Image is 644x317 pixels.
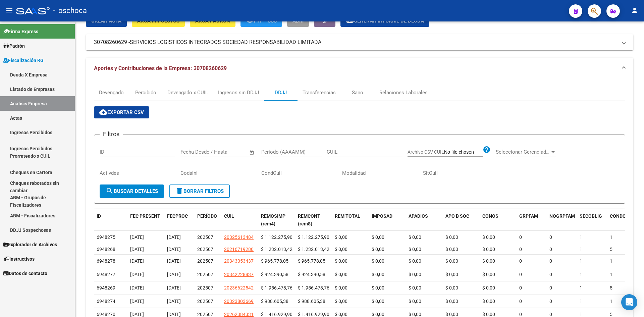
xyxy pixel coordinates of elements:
span: 0 [519,312,522,317]
span: 6948278 [97,258,115,264]
span: $ 1.232.013,42 [261,247,292,252]
mat-icon: menu [5,6,13,14]
span: $ 1.232.013,42 [298,247,329,252]
mat-icon: search [106,187,114,195]
span: 1 [580,234,582,240]
datatable-header-cell: SECOBLIG [577,209,607,231]
span: Archivo CSV CUIL [408,149,444,155]
span: $ 0,00 [372,247,384,252]
div: Percibido [135,89,156,96]
span: 0 [519,272,522,277]
mat-icon: cloud_download [99,108,107,116]
datatable-header-cell: FECPROC [164,209,195,231]
span: $ 0,00 [445,312,458,317]
span: REM TOTAL [335,213,360,219]
h3: Filtros [100,129,123,139]
span: 6948277 [97,272,115,277]
span: 1 [610,299,612,304]
span: 1 [580,285,582,290]
datatable-header-cell: REM TOTAL [332,209,369,231]
span: 202507 [197,272,213,277]
span: 1 [610,258,612,264]
span: - oschoca [53,3,87,18]
span: $ 0,00 [372,285,384,290]
span: 5 [610,312,612,317]
span: $ 965.778,05 [298,258,325,264]
span: SERVICIOS LOGISTICOS INTEGRADOS SOCIEDAD RESPONSABILIDAD LIMITADA [130,39,321,46]
span: Datos de contacto [3,270,47,277]
span: $ 0,00 [445,285,458,290]
span: FEC PRESENT [130,213,160,219]
span: 20323803669 [224,299,254,304]
datatable-header-cell: REMCONT (rem8) [295,209,332,231]
span: $ 1.416.929,90 [298,312,329,317]
span: 0 [549,312,552,317]
datatable-header-cell: CONOS [480,209,517,231]
span: FECPROC [167,213,188,219]
span: 0 [549,285,552,290]
div: Devengado [99,89,124,96]
span: REMCONT (rem8) [298,213,320,226]
span: GRPFAM [519,213,538,219]
span: 1 [580,272,582,277]
span: Crear Acta [91,18,121,24]
span: 6948275 [97,234,115,240]
span: 20236622542 [224,285,254,290]
span: Buscar Detalles [106,188,158,194]
span: $ 0,00 [445,272,458,277]
span: Seleccionar Gerenciador [496,149,550,155]
div: Devengado x CUIL [167,89,208,96]
span: $ 1.122.275,90 [261,234,292,240]
div: Transferencias [303,89,336,96]
span: 0 [549,247,552,252]
datatable-header-cell: PERÍODO [195,209,221,231]
span: IMPOSAD [372,213,392,219]
span: $ 0,00 [335,247,347,252]
span: $ 0,00 [482,234,495,240]
div: DDJJ [275,89,287,96]
span: $ 0,00 [482,285,495,290]
span: [DATE] [167,247,181,252]
span: $ 0,00 [335,234,347,240]
button: Exportar CSV [94,106,149,118]
span: Fiscalización RG [3,57,44,64]
span: $ 0,00 [335,285,347,290]
datatable-header-cell: GRPFAM [517,209,547,231]
span: 1 [580,312,582,317]
span: 202507 [197,258,213,264]
span: 0 [549,258,552,264]
datatable-header-cell: IMPOSAD [369,209,406,231]
span: 5 [610,247,612,252]
span: CONDCUIL [610,213,633,219]
span: $ 0,00 [409,285,421,290]
span: $ 0,00 [482,247,495,252]
mat-icon: help [483,146,491,154]
span: $ 0,00 [409,312,421,317]
datatable-header-cell: CUIL [221,209,258,231]
mat-expansion-panel-header: Aportes y Contribuciones de la Empresa: 30708260629 [86,58,633,79]
span: 0 [519,258,522,264]
span: Firma Express [3,28,38,35]
span: APO B SOC [445,213,469,219]
span: 20342228837 [224,272,254,277]
span: [DATE] [130,312,144,317]
span: 202507 [197,312,213,317]
span: SECOBLIG [580,213,602,219]
span: Exportar CSV [99,109,144,115]
span: [DATE] [167,312,181,317]
span: $ 0,00 [372,234,384,240]
span: CUIL [224,213,234,219]
span: $ 0,00 [372,272,384,277]
span: $ 0,00 [482,258,495,264]
span: 0 [519,285,522,290]
span: [DATE] [130,234,144,240]
span: REMOSIMP (rem4) [261,213,285,226]
div: Open Intercom Messenger [621,294,637,310]
span: $ 0,00 [445,258,458,264]
span: $ 1.956.478,76 [261,285,292,290]
span: 6948270 [97,312,115,317]
span: ID [97,213,101,219]
span: 0 [549,234,552,240]
button: Borrar Filtros [169,184,230,198]
span: 5 [610,285,612,290]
